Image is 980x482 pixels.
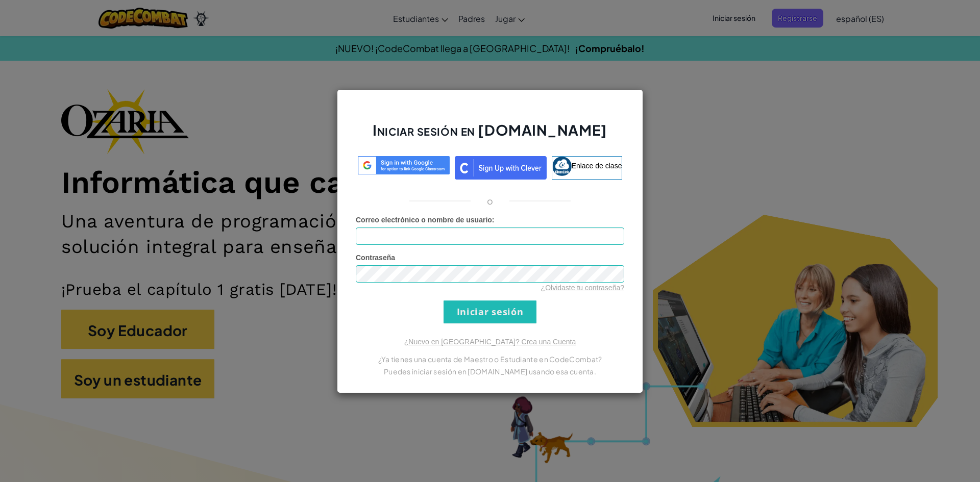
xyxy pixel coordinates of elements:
font: Puedes iniciar sesión en [DOMAIN_NAME] usando esa cuenta. [384,367,596,376]
font: Enlace de clase [572,161,622,169]
font: o [487,195,493,207]
font: ¿Ya tienes una cuenta de Maestro o Estudiante en CodeCombat? [378,354,602,364]
font: : [492,216,495,224]
font: Iniciar sesión en [DOMAIN_NAME] [373,121,607,139]
img: clever_sso_button@2x.png [455,156,547,180]
input: Iniciar sesión [444,300,536,323]
font: Contraseña [356,253,395,262]
img: log-in-google-sso.svg [358,156,450,175]
a: ¿Nuevo en [GEOGRAPHIC_DATA]? Crea una Cuenta [404,338,576,346]
a: ¿Olvidaste tu contraseña? [541,284,624,292]
img: classlink-logo-small.png [552,157,572,176]
font: Correo electrónico o nombre de usuario [356,216,492,224]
